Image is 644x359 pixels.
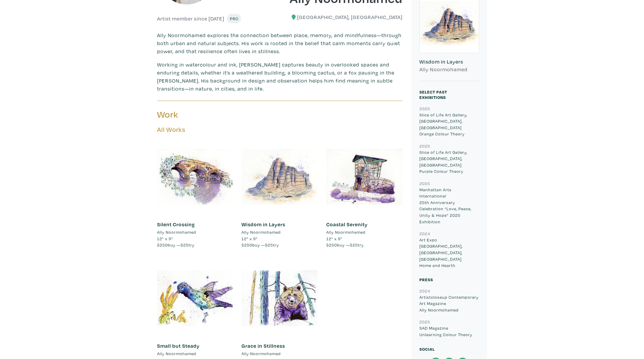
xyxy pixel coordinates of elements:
a: Ally Noormohamed [242,350,317,357]
a: Silent Crossing [157,221,195,228]
p: Artistcloseup Contemporary Art Magazine Ally Noormohamed [419,294,479,313]
span: buy — try [157,242,195,248]
p: Slice of Life Art Gallery, [GEOGRAPHIC_DATA], [GEOGRAPHIC_DATA] Orange Colour Theory [419,112,479,137]
p: Ally Noormohamed explores the connection between place, memory, and mindfulness—through both urba... [157,31,402,55]
a: Wisdom in Layers [242,221,285,228]
a: Small but Steady [157,342,200,349]
span: $25 [350,242,358,248]
h6: Wisdom in Layers [419,58,479,65]
p: Working in watercolour and ink, [PERSON_NAME] captures beauty in overlooked spaces and enduring d... [157,61,402,93]
small: Press [419,277,433,282]
h6: Artist member since [DATE] [157,15,224,22]
small: 2024 [419,231,430,236]
small: Select Past Exhibitions [419,89,447,100]
span: Pro [230,16,238,21]
a: Ally Noormohamed [157,350,233,357]
li: Ally Noormohamed [157,350,196,357]
li: Ally Noormohamed [157,229,196,235]
small: Social [419,346,435,352]
li: Ally Noormohamed [242,350,281,357]
h3: Work [157,109,275,120]
a: Ally Noormohamed [326,229,402,235]
span: $250 [242,242,252,248]
small: 2025 [419,319,430,325]
p: Art Expo [GEOGRAPHIC_DATA], [GEOGRAPHIC_DATA], [GEOGRAPHIC_DATA] Home and Hearth [419,237,479,269]
span: $250 [157,242,168,248]
span: $25 [265,242,273,248]
span: $25 [181,242,189,248]
small: 2025 [419,143,430,149]
h6: [GEOGRAPHIC_DATA], [GEOGRAPHIC_DATA] [284,14,402,20]
li: Ally Noormohamed [326,229,366,235]
span: 12" x 9" [157,236,173,241]
li: Ally Noormohamed [242,229,281,235]
p: SAD Magazine Unlearning Colour Theory [419,325,479,338]
small: 2025 [419,106,430,111]
span: 12" x 9" [242,236,258,241]
p: Manhattan Arts International 25th Anniversary Celebration “Love, Peace, Unity & Hope” 2025 Exhibi... [419,186,479,225]
p: Slice of Life Art Gallery, [GEOGRAPHIC_DATA], [GEOGRAPHIC_DATA] Purple Colour Theory [419,149,479,175]
a: Grace in Stillness [242,342,285,349]
a: Ally Noormohamed [242,229,317,235]
h5: All Works [157,126,402,134]
span: 12" x 9" [326,236,342,241]
small: 2025 [419,181,430,186]
span: buy — try [326,242,364,248]
a: Coastal Serenity [326,221,368,228]
h6: Ally Noormohamed [419,66,479,73]
small: 2024 [419,288,430,294]
span: buy — try [242,242,279,248]
a: Ally Noormohamed [157,229,233,235]
span: $250 [326,242,337,248]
